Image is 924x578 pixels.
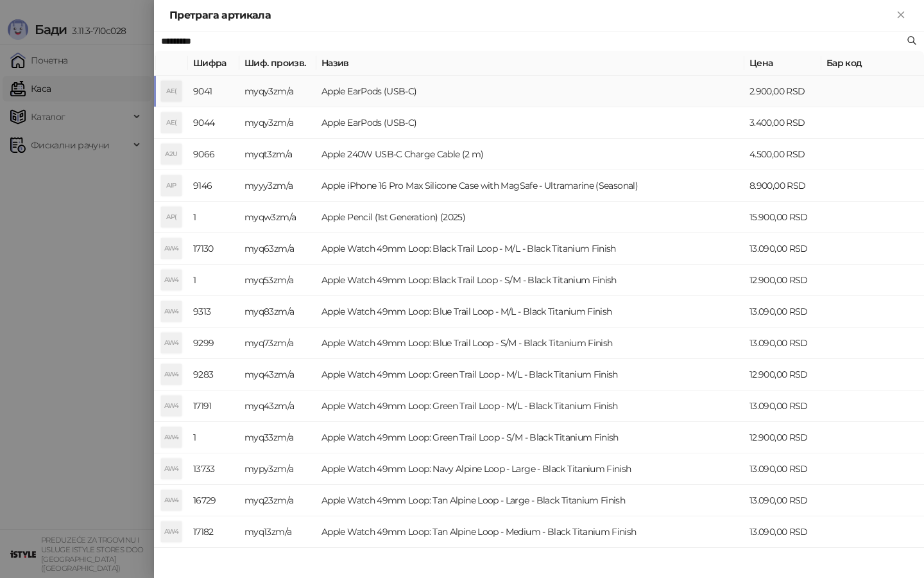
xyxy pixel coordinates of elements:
[188,51,239,76] th: Шифра
[744,359,821,390] td: 12.900,00 RSD
[161,459,182,479] div: AW4
[239,453,316,485] td: mypy3zm/a
[188,233,239,265] td: 17130
[239,233,316,265] td: myq63zm/a
[239,170,316,202] td: myyy3zm/a
[161,333,182,353] div: AW4
[188,359,239,390] td: 9283
[239,51,316,76] th: Шиф. произв.
[161,427,182,448] div: AW4
[161,301,182,322] div: AW4
[161,207,182,227] div: AP(
[316,516,744,548] td: Apple Watch 49mm Loop: Tan Alpine Loop - Medium - Black Titanium Finish
[316,76,744,107] td: Apple EarPods (USB-C)
[161,175,182,196] div: AIP
[161,364,182,385] div: AW4
[316,233,744,265] td: Apple Watch 49mm Loop: Black Trail Loop - M/L - Black Titanium Finish
[188,170,239,202] td: 9146
[161,490,182,511] div: AW4
[239,485,316,516] td: myq23zm/a
[744,390,821,422] td: 13.090,00 RSD
[744,485,821,516] td: 13.090,00 RSD
[161,238,182,259] div: AW4
[744,296,821,328] td: 13.090,00 RSD
[821,51,924,76] th: Бар код
[316,359,744,390] td: Apple Watch 49mm Loop: Green Trail Loop - M/L - Black Titanium Finish
[239,328,316,359] td: myq73zm/a
[316,453,744,485] td: Apple Watch 49mm Loop: Navy Alpine Loop - Large - Black Titanium Finish
[316,51,744,76] th: Назив
[161,81,182,101] div: AE(
[744,76,821,107] td: 2.900,00 RSD
[744,233,821,265] td: 13.090,00 RSD
[316,107,744,139] td: Apple EarPods (USB-C)
[744,107,821,139] td: 3.400,00 RSD
[188,296,239,328] td: 9313
[893,8,909,23] button: Close
[316,139,744,170] td: Apple 240W USB-C Charge Cable (2 m)
[188,485,239,516] td: 16729
[239,359,316,390] td: myq43zm/a
[239,390,316,422] td: myq43zm/a
[744,265,821,296] td: 12.900,00 RSD
[239,202,316,233] td: myqw3zm/a
[316,485,744,516] td: Apple Watch 49mm Loop: Tan Alpine Loop - Large - Black Titanium Finish
[188,453,239,485] td: 13733
[316,390,744,422] td: Apple Watch 49mm Loop: Green Trail Loop - M/L - Black Titanium Finish
[744,422,821,453] td: 12.900,00 RSD
[316,265,744,296] td: Apple Watch 49mm Loop: Black Trail Loop - S/M - Black Titanium Finish
[188,422,239,453] td: 1
[744,139,821,170] td: 4.500,00 RSD
[188,139,239,170] td: 9066
[188,516,239,548] td: 17182
[744,51,821,76] th: Цена
[744,328,821,359] td: 13.090,00 RSD
[169,8,893,23] div: Претрага артикала
[188,107,239,139] td: 9044
[188,328,239,359] td: 9299
[161,521,182,542] div: AW4
[316,328,744,359] td: Apple Watch 49mm Loop: Blue Trail Loop - S/M - Black Titanium Finish
[161,112,182,133] div: AE(
[239,422,316,453] td: myq33zm/a
[744,170,821,202] td: 8.900,00 RSD
[744,202,821,233] td: 15.900,00 RSD
[239,516,316,548] td: myq13zm/a
[316,202,744,233] td: Apple Pencil (1st Generation) (2025)
[239,107,316,139] td: myqy3zm/a
[239,296,316,328] td: myq83zm/a
[161,396,182,416] div: AW4
[316,422,744,453] td: Apple Watch 49mm Loop: Green Trail Loop - S/M - Black Titanium Finish
[188,76,239,107] td: 9041
[188,265,239,296] td: 1
[239,76,316,107] td: myqy3zm/a
[316,296,744,328] td: Apple Watch 49mm Loop: Blue Trail Loop - M/L - Black Titanium Finish
[744,516,821,548] td: 13.090,00 RSD
[239,139,316,170] td: myqt3zm/a
[316,170,744,202] td: Apple iPhone 16 Pro Max Silicone Case with MagSafe - Ultramarine (Seasonal)
[161,270,182,290] div: AW4
[188,390,239,422] td: 17191
[188,202,239,233] td: 1
[239,265,316,296] td: myq53zm/a
[161,144,182,164] div: A2U
[744,453,821,485] td: 13.090,00 RSD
